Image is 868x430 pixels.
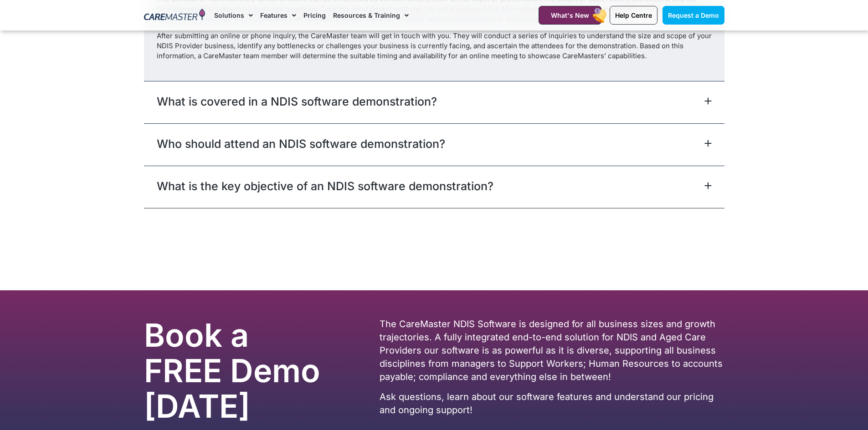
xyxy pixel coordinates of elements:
[380,318,724,384] p: The CareMaster NDIS Software is designed for all business sizes and growth trajectories. A fully ...
[144,81,724,123] div: What is covered in a NDIS software demonstration?
[157,31,712,60] span: After submitting an online or phone inquiry, the CareMaster team will get in touch with you. They...
[610,6,657,25] a: Help Centre
[615,11,652,19] span: Help Centre
[663,6,724,25] a: Request a Demo
[144,318,333,424] h2: Book a FREE Demo [DATE]
[21,155,75,165] span: @caremaster
[157,93,437,110] a: What is covered in a NDIS software demonstration?
[380,390,724,417] p: Ask questions, learn about our software features and understand our pricing and ongoing support!
[539,6,601,25] a: What's New
[157,178,493,194] a: What is the key objective of an NDIS software demonstration?
[668,11,719,19] span: Request a Demo
[95,155,107,165] span: .au
[144,9,205,22] img: CareMaster Logo
[144,123,724,166] div: Who should attend an NDIS software demonstration?
[551,11,589,19] span: What's New
[157,136,445,152] a: Who should attend an NDIS software demonstration?
[75,155,95,165] span: .com
[144,166,724,208] div: What is the key objective of an NDIS software demonstration?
